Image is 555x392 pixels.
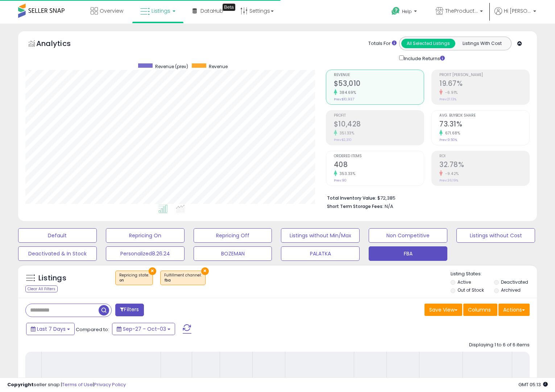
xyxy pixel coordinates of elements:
[164,278,202,283] div: fba
[334,154,424,158] span: Ordered Items
[439,154,529,158] span: ROI
[337,171,356,176] small: 353.33%
[152,7,170,14] span: Listings
[386,1,424,24] a: Help
[501,279,528,285] label: Deactivated
[18,246,97,261] button: Deactivated & In Stock
[123,325,166,333] span: Sep-27 - Oct-03
[327,195,376,201] b: Total Inventory Value:
[334,73,424,77] span: Revenue
[334,97,354,101] small: Prev: $10,937
[94,381,126,388] a: Privacy Policy
[443,171,459,176] small: -9.42%
[37,325,66,333] span: Last 7 Days
[36,38,85,50] h5: Analytics
[100,7,123,14] span: Overview
[38,273,66,283] h5: Listings
[26,323,75,335] button: Last 7 Days
[149,267,156,275] button: ×
[394,54,453,62] div: Include Returns
[402,8,412,14] span: Help
[457,279,471,285] label: Active
[112,323,175,335] button: Sep-27 - Oct-03
[504,7,531,14] span: Hi [PERSON_NAME]
[200,7,223,14] span: DataHub
[115,304,144,316] button: Filters
[443,130,460,136] small: 671.68%
[455,39,509,48] button: Listings With Cost
[201,267,209,275] button: ×
[194,228,272,243] button: Repricing Off
[439,97,456,101] small: Prev: 21.13%
[76,326,109,333] span: Compared to:
[25,285,58,292] div: Clear All Filters
[119,272,149,283] span: Repricing state :
[337,130,355,136] small: 351.33%
[327,193,524,202] li: $72,385
[498,304,530,316] button: Actions
[439,178,458,183] small: Prev: 36.19%
[501,287,521,293] label: Archived
[494,7,536,24] a: Hi [PERSON_NAME]
[281,228,360,243] button: Listings without Min/Max
[223,4,235,11] div: Tooltip anchor
[209,63,228,70] span: Revenue
[369,228,447,243] button: Non Competitive
[334,138,352,142] small: Prev: $2,310
[468,306,491,313] span: Columns
[439,138,457,142] small: Prev: 9.50%
[7,381,34,388] strong: Copyright
[439,160,529,170] h2: 32.78%
[119,278,149,283] div: on
[334,120,424,130] h2: $10,428
[439,114,529,118] span: Avg. Buybox Share
[401,39,455,48] button: All Selected Listings
[155,63,188,70] span: Revenue (prev)
[194,246,272,261] button: BOZEMAN
[18,228,97,243] button: Default
[334,79,424,89] h2: $53,010
[469,342,530,349] div: Displaying 1 to 6 of 6 items
[439,79,529,89] h2: 19.67%
[164,272,202,283] span: Fulfillment channel :
[327,203,384,209] b: Short Term Storage Fees:
[7,381,126,388] div: seller snap | |
[391,7,400,16] i: Get Help
[368,40,397,47] div: Totals For
[518,381,548,388] span: 2025-10-11 05:13 GMT
[439,120,529,130] h2: 73.31%
[424,304,462,316] button: Save View
[369,246,447,261] button: FBA
[281,246,360,261] button: PALATKA
[445,7,478,14] span: TheProductHaven
[385,203,393,210] span: N/A
[456,228,535,243] button: Listings without Cost
[62,381,93,388] a: Terms of Use
[106,246,185,261] button: Personalized8.26.24
[439,73,529,77] span: Profit [PERSON_NAME]
[451,271,537,278] p: Listing States:
[334,160,424,170] h2: 408
[457,287,484,293] label: Out of Stock
[463,304,497,316] button: Columns
[337,90,356,95] small: 384.69%
[106,228,185,243] button: Repricing On
[443,90,458,95] small: -6.91%
[334,114,424,118] span: Profit
[334,178,347,183] small: Prev: 90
